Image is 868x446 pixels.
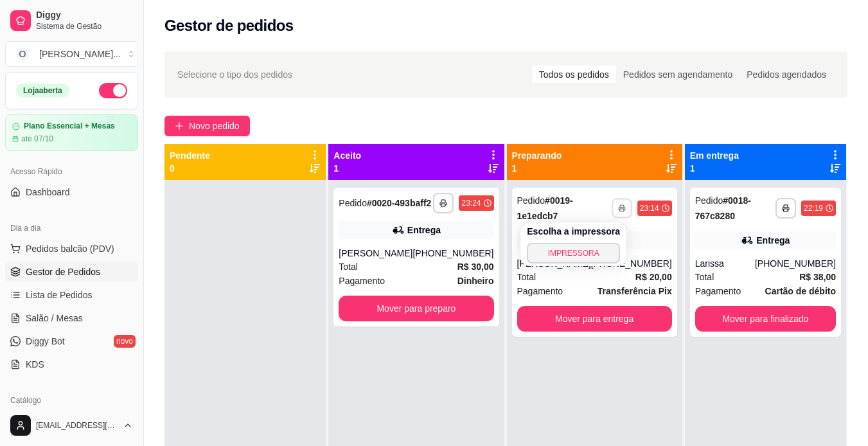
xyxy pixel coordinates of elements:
[690,149,739,162] p: Em entrega
[99,83,127,98] button: Alterar Status
[616,66,740,84] div: Pedidos sem agendamento
[16,84,69,98] div: Loja aberta
[26,335,65,348] span: Diggy Bot
[339,260,358,274] span: Total
[598,286,672,296] strong: Transferência Pix
[527,243,620,263] button: IMPRESSORA
[517,195,573,221] strong: # 0019-1e1edcb7
[39,48,121,60] div: [PERSON_NAME] ...
[695,270,714,284] span: Total
[512,162,562,175] p: 1
[5,161,138,182] div: Acesso Rápido
[695,284,741,298] span: Pagamento
[26,265,100,278] span: Gestor de Pedidos
[170,162,210,175] p: 0
[24,121,115,131] article: Plano Essencial + Mesas
[36,420,118,431] span: [EMAIL_ADDRESS][DOMAIN_NAME]
[36,10,133,21] span: Diggy
[755,257,836,270] div: [PHONE_NUMBER]
[799,272,836,282] strong: R$ 38,00
[170,149,210,162] p: Pendente
[164,15,294,36] h2: Gestor de pedidos
[804,203,823,213] div: 22:19
[527,225,620,238] h4: Escolha a impressora
[461,198,481,208] div: 23:24
[457,262,494,272] strong: R$ 30,00
[765,286,836,296] strong: Cartão de débito
[339,247,412,260] div: [PERSON_NAME]
[367,198,431,208] strong: # 0020-493baff2
[517,270,536,284] span: Total
[517,257,591,270] div: [PERSON_NAME]
[695,195,723,206] span: Pedido
[333,162,361,175] p: 1
[5,390,138,411] div: Catálogo
[457,276,494,286] strong: Dinheiro
[640,203,659,213] div: 23:14
[517,306,672,332] button: Mover para entrega
[333,149,361,162] p: Aceito
[5,41,138,67] button: Select a team
[695,195,751,221] strong: # 0018-767c8280
[407,224,441,236] div: Entrega
[339,198,367,208] span: Pedido
[740,66,833,84] div: Pedidos agendados
[695,257,755,270] div: Larissa
[532,66,616,84] div: Todos os pedidos
[26,358,44,371] span: KDS
[26,186,70,199] span: Dashboard
[635,272,672,282] strong: R$ 20,00
[517,195,545,206] span: Pedido
[756,234,790,247] div: Entrega
[175,121,184,130] span: plus
[695,306,836,332] button: Mover para finalizado
[412,247,493,260] div: [PHONE_NUMBER]
[26,289,93,301] span: Lista de Pedidos
[517,284,563,298] span: Pagamento
[512,149,562,162] p: Preparando
[177,67,292,82] span: Selecione o tipo dos pedidos
[16,48,29,60] span: O
[21,134,53,144] article: até 07/10
[339,296,493,321] button: Mover para preparo
[690,162,739,175] p: 1
[339,274,385,288] span: Pagamento
[591,257,672,270] div: [PHONE_NUMBER]
[36,21,133,31] span: Sistema de Gestão
[26,312,83,325] span: Salão / Mesas
[5,218,138,238] div: Dia a dia
[26,242,114,255] span: Pedidos balcão (PDV)
[189,119,240,133] span: Novo pedido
